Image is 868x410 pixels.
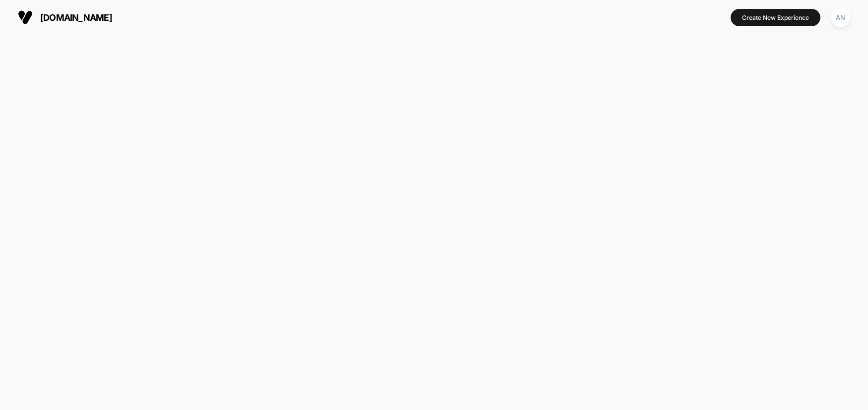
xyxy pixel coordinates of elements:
span: [DOMAIN_NAME] [40,12,112,23]
button: [DOMAIN_NAME] [15,9,115,25]
button: Create New Experience [731,9,820,26]
div: AN [831,8,850,27]
button: AN [828,7,853,28]
img: Visually logo [18,10,33,25]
